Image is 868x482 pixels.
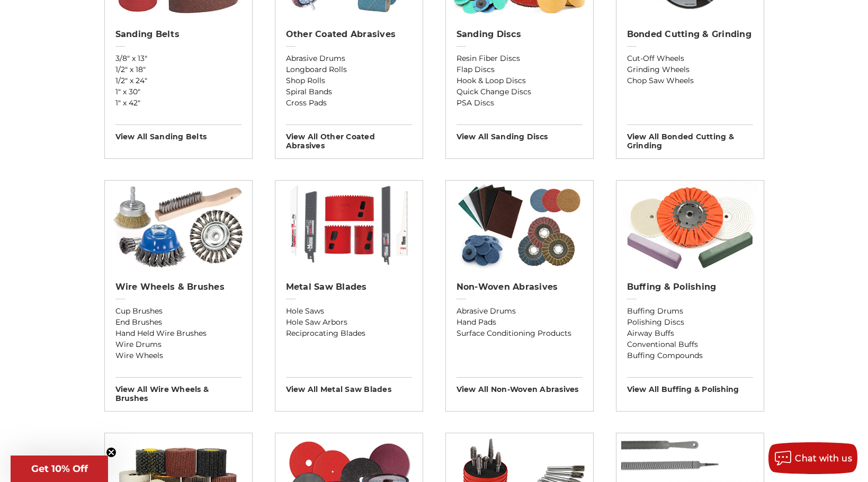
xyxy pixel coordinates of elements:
a: Airway Buffs [627,328,753,339]
h2: Other Coated Abrasives [286,29,412,40]
a: Longboard Rolls [286,64,412,75]
h3: View All other coated abrasives [286,124,412,150]
a: Spiral Bands [286,86,412,97]
a: Hole Saw Arbors [286,317,412,328]
h3: View All metal saw blades [286,377,412,394]
a: Conventional Buffs [627,339,753,350]
h3: View All wire wheels & brushes [115,377,241,403]
h2: Buffing & Polishing [627,282,753,292]
img: Non-woven Abrasives [451,181,588,271]
a: Buffing Drums [627,306,753,317]
button: Close teaser [106,447,117,458]
a: Abrasive Drums [457,306,583,317]
a: 1" x 42" [115,97,241,109]
a: Quick Change Discs [457,86,583,97]
a: Buffing Compounds [627,350,753,361]
span: Get 10% Off [31,463,88,475]
span: Chat with us [795,453,852,463]
a: 1/2" x 18" [115,64,241,75]
a: 3/8" x 13" [115,53,241,64]
h3: View All non-woven abrasives [457,377,583,394]
h2: Non-woven Abrasives [457,282,583,292]
a: Polishing Discs [627,317,753,328]
h2: Wire Wheels & Brushes [115,282,241,292]
a: Reciprocating Blades [286,328,412,339]
a: Abrasive Drums [286,53,412,64]
button: Chat with us [768,442,857,474]
a: PSA Discs [457,97,583,109]
a: Hook & Loop Discs [457,75,583,86]
h2: Sanding Belts [115,29,241,40]
h2: Sanding Discs [457,29,583,40]
img: Buffing & Polishing [621,181,758,271]
a: Wire Wheels [115,350,241,361]
a: Resin Fiber Discs [457,53,583,64]
img: Wire Wheels & Brushes [110,181,247,271]
a: Cut-Off Wheels [627,53,753,64]
a: Chop Saw Wheels [627,75,753,86]
a: Cross Pads [286,97,412,109]
h3: View All sanding discs [457,124,583,141]
a: Shop Rolls [286,75,412,86]
h2: Bonded Cutting & Grinding [627,29,753,40]
a: Hand Pads [457,317,583,328]
a: Hole Saws [286,306,412,317]
h3: View All buffing & polishing [627,377,753,394]
a: End Brushes [115,317,241,328]
img: Metal Saw Blades [280,181,417,271]
a: Flap Discs [457,64,583,75]
div: Get 10% OffClose teaser [11,456,108,482]
a: Hand Held Wire Brushes [115,328,241,339]
a: Surface Conditioning Products [457,328,583,339]
h2: Metal Saw Blades [286,282,412,292]
h3: View All sanding belts [115,124,241,141]
a: Wire Drums [115,339,241,350]
a: 1/2" x 24" [115,75,241,86]
h3: View All bonded cutting & grinding [627,124,753,150]
a: Grinding Wheels [627,64,753,75]
a: Cup Brushes [115,306,241,317]
a: 1" x 30" [115,86,241,97]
